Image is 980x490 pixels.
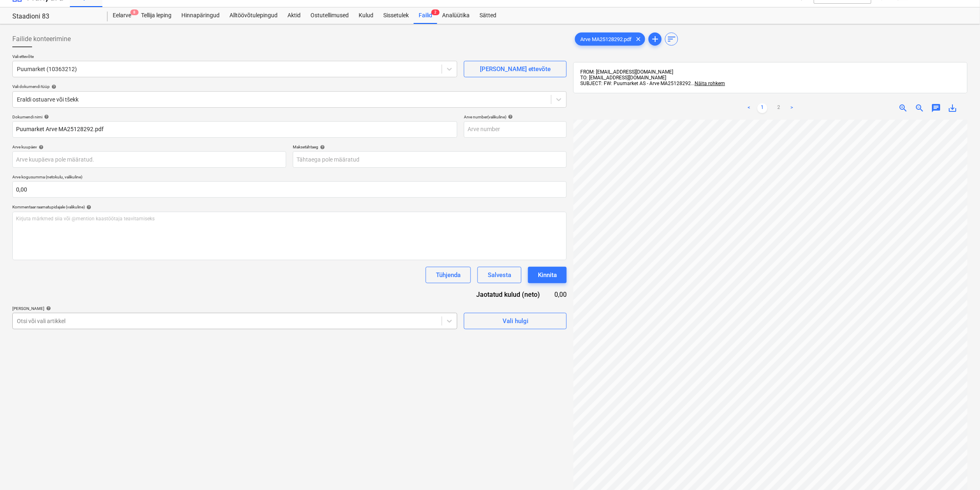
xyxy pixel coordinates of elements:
button: Vali hulgi [464,313,567,329]
div: Eelarve [108,7,136,24]
span: ... [691,81,725,86]
span: save_alt [948,103,958,113]
span: sort [667,34,677,44]
span: help [85,205,91,210]
span: TO: [EMAIL_ADDRESS][DOMAIN_NAME] [580,75,666,81]
span: Arve MA25128292.pdf [575,36,637,42]
div: Kommentaar raamatupidajale (valikuline) [12,204,567,210]
a: Failid2 [414,7,437,24]
span: help [50,84,56,89]
a: Alltöövõtulepingud [225,7,283,24]
button: Tühjenda [426,267,471,283]
p: Vali ettevõte [12,54,457,61]
span: help [318,145,325,150]
div: Arve MA25128292.pdf [575,32,645,46]
div: Vali hulgi [503,316,528,326]
div: Arve number (valikuline) [464,114,567,120]
span: 8 [130,9,139,15]
button: [PERSON_NAME] ettevõte [464,61,567,77]
div: [PERSON_NAME] [12,306,457,311]
input: Arve number [464,121,567,138]
span: add [650,34,660,44]
a: Sissetulek [378,7,414,24]
a: Page 1 is your current page [758,103,767,113]
p: Arve kogusumma (netokulu, valikuline) [12,174,567,181]
a: Analüütika [437,7,475,24]
div: Staadioni 83 [12,12,98,21]
input: Arve kogusumma (netokulu, valikuline) [12,181,567,198]
span: FROM: [EMAIL_ADDRESS][DOMAIN_NAME] [580,69,673,75]
a: Previous page [744,103,754,113]
a: Next page [787,103,797,113]
input: Tähtaega pole määratud [293,151,567,168]
a: Kulud [354,7,378,24]
span: clear [633,34,643,44]
a: Ostutellimused [306,7,354,24]
div: Jaotatud kulud (neto) [460,290,553,299]
a: Page 2 [774,103,784,113]
div: Kinnita [538,270,557,280]
a: Eelarve8 [108,7,136,24]
div: Failid [414,7,437,24]
div: Vali dokumendi tüüp [12,84,567,89]
span: help [506,114,513,119]
span: help [44,306,51,311]
span: zoom_out [915,103,925,113]
span: 2 [431,9,440,15]
div: Arve kuupäev [12,144,286,150]
span: help [42,114,49,119]
span: chat [931,103,941,113]
a: Tellija leping [136,7,176,24]
a: Sätted [475,7,501,24]
span: SUBJECT: FW: Puumarket AS - Arve MA25128292 [580,81,691,86]
div: Salvesta [488,270,511,280]
div: [PERSON_NAME] ettevõte [480,64,551,74]
input: Arve kuupäeva pole määratud. [12,151,286,168]
div: 0,00 [553,290,567,299]
div: Dokumendi nimi [12,114,457,120]
input: Dokumendi nimi [12,121,457,138]
span: Failide konteerimine [12,34,71,44]
div: Tühjenda [436,270,461,280]
span: help [37,145,44,150]
span: Näita rohkem [695,81,725,86]
button: Salvesta [477,267,521,283]
div: Maksetähtaeg [293,144,567,150]
a: Hinnapäringud [176,7,225,24]
button: Kinnita [528,267,567,283]
a: Aktid [283,7,306,24]
span: zoom_in [899,103,908,113]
